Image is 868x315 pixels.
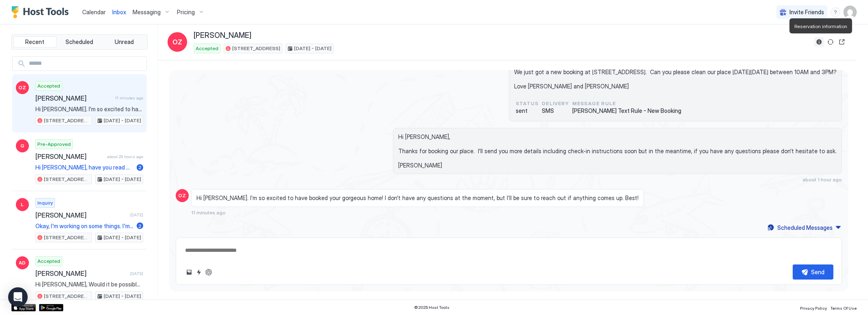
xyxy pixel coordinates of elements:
span: Hi [PERSON_NAME]. I’m so excited to have booked your gorgeous home! I don’t have any questions at... [196,194,639,202]
span: © 2025 Host Tools [414,305,449,310]
span: OZ [172,37,182,47]
span: Accepted [37,258,60,265]
span: Hi [PERSON_NAME]. I’m so excited to have booked your gorgeous home! I don’t have any questions at... [35,106,143,113]
span: Okay, I'm working on some things. I'm interested in your place, and we can discuss it separately.... [35,222,133,230]
span: [DATE] - [DATE] [104,293,141,300]
span: [DATE] - [DATE] [104,176,141,183]
span: Hi [PERSON_NAME], Would it be possible to get a later checkout on the 26th? We are staying becaus... [35,281,143,288]
button: Quick reply [194,267,204,277]
span: OZ [179,192,186,199]
span: [PERSON_NAME] [35,269,127,278]
span: Accepted [37,82,60,90]
span: L [21,201,24,208]
span: [STREET_ADDRESS] [232,45,280,52]
span: Message Rule [572,100,681,107]
input: Input Field [26,57,146,70]
a: App Store [11,304,36,311]
span: about 1 hour ago [803,176,842,183]
span: Hi [PERSON_NAME], Thanks for booking our place. I'll send you more details including check-in ins... [398,133,837,169]
span: Messaging [133,9,161,16]
div: User profile [844,6,857,19]
div: menu [831,7,840,17]
a: Inbox [112,8,126,16]
span: Inquiry [37,199,53,207]
span: 11 minutes ago [115,95,143,101]
button: Recent [13,36,57,48]
span: SMS [542,107,569,115]
span: [DATE] - [DATE] [104,234,141,241]
button: Scheduled Messages [766,222,842,233]
span: status [516,100,539,107]
span: Inbox [112,9,126,15]
span: Reservation information [794,23,847,29]
span: sent [516,107,539,115]
a: Privacy Policy [800,303,827,312]
span: Calendar [82,9,106,15]
span: [DATE] - [DATE] [104,117,141,124]
button: Upload image [184,267,194,277]
span: [DATE] [130,271,143,276]
div: Scheduled Messages [777,223,833,232]
span: Invite Friends [789,9,824,16]
button: Reservation information [814,37,824,47]
span: [PERSON_NAME] [35,94,112,102]
span: [PERSON_NAME] [35,211,127,219]
a: Terms Of Use [830,303,857,312]
div: Send [811,268,825,276]
span: [PERSON_NAME] [35,152,104,161]
a: Host Tools Logo [11,6,72,18]
span: [PERSON_NAME] [194,31,251,40]
span: [STREET_ADDRESS] [44,293,90,300]
span: Unread [115,38,134,46]
button: Unread [103,36,146,48]
span: Privacy Policy [800,306,827,311]
span: about 23 hours ago [107,154,143,159]
span: Pricing [177,9,195,16]
span: Hi [PERSON_NAME], We just got a new booking at [STREET_ADDRESS]. Can you please clean our place [... [514,54,837,90]
span: G [20,142,24,150]
button: Send [793,264,833,280]
a: Calendar [82,8,106,16]
span: 2 [138,164,142,170]
span: AD [19,259,26,267]
button: Scheduled [58,36,101,48]
button: Open reservation [837,37,847,47]
span: Recent [25,38,44,46]
span: [DATE] [130,212,143,218]
span: 11 minutes ago [191,209,226,216]
div: Open Intercom Messenger [8,287,28,307]
span: Delivery [542,100,569,107]
span: [STREET_ADDRESS] [44,234,90,241]
span: 2 [138,223,142,229]
span: Pre-Approved [37,141,71,148]
span: [STREET_ADDRESS] [44,176,90,183]
button: Sync reservation [826,37,835,47]
span: [STREET_ADDRESS] [44,117,90,124]
span: [DATE] - [DATE] [294,45,331,52]
span: [PERSON_NAME] Text Rule - New Booking [572,107,681,115]
div: tab-group [11,34,148,50]
span: Accepted [196,45,218,52]
button: ChatGPT Auto Reply [204,267,214,277]
span: Scheduled [66,38,94,46]
span: Hi [PERSON_NAME], have you read my my request? Thank [PERSON_NAME] [35,164,133,171]
span: Terms Of Use [830,306,857,311]
a: Google Play Store [39,304,63,311]
span: OZ [19,84,26,91]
